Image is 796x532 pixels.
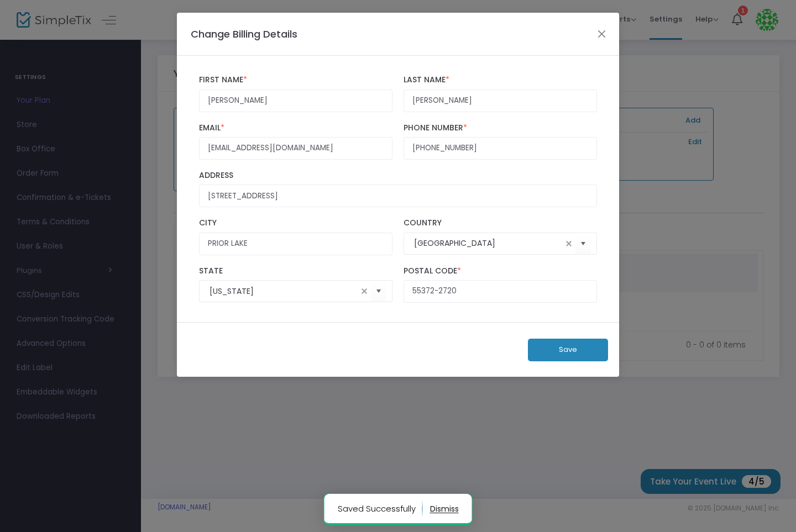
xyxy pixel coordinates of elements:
label: Last Name [404,75,597,85]
span: clear [358,285,371,298]
label: State [199,266,392,276]
label: Email [199,123,392,133]
input: Email [199,137,392,160]
button: Select [575,233,591,255]
input: Billing Address [199,185,597,207]
input: First Name [199,89,392,112]
label: Address [199,171,597,181]
label: City [199,218,392,228]
label: Country [404,218,597,228]
label: First Name [199,75,392,85]
button: dismiss [430,500,459,518]
input: Last Name [404,89,597,112]
button: Close [595,27,609,41]
input: City [199,233,392,255]
button: Save [528,339,608,361]
input: Phone Number [404,137,597,160]
input: Select State [210,286,358,297]
input: Postal Code [404,280,597,303]
h4: Change Billing Details [191,27,297,41]
button: Select [371,280,386,303]
span: clear [562,237,575,250]
p: Saved Successfully [338,500,423,518]
label: Phone Number [404,123,597,133]
label: Postal Code [404,266,597,276]
input: Select Country [414,238,562,249]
